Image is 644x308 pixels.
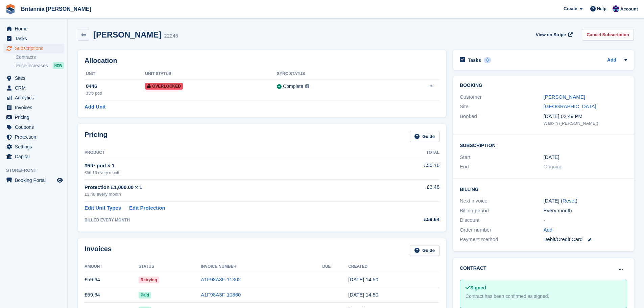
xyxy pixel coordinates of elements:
div: Order number [460,226,543,234]
h2: Allocation [85,57,439,65]
a: menu [3,83,64,93]
a: menu [3,34,64,43]
th: Total [382,147,439,158]
a: menu [3,113,64,122]
div: Signed [466,284,621,291]
div: End [460,163,543,171]
div: 35ft² pod [86,90,145,96]
div: Complete [283,83,303,90]
a: Add [607,56,616,64]
div: £59.64 [382,216,439,223]
div: 35ft² pod × 1 [85,162,382,170]
span: Invoices [15,103,55,112]
span: Account [620,6,638,13]
span: Paid [139,292,151,299]
img: stora-icon-8386f47178a22dfd0bd8f6a31ec36ba5ce8667c1dd55bd0f319d3a0aa187defe.svg [5,4,16,14]
div: [DATE] ( ) [544,197,627,205]
div: 0 [484,57,492,63]
div: Next invoice [460,197,543,205]
h2: Billing [460,186,627,192]
th: Unit Status [145,69,277,79]
div: NEW [53,62,64,69]
h2: Booking [460,83,627,88]
a: menu [3,152,64,161]
span: Analytics [15,93,55,102]
td: £59.64 [85,272,139,287]
time: 2025-08-20 13:50:11 UTC [348,277,378,282]
div: Every month [544,207,627,215]
th: Sync Status [277,69,390,79]
a: menu [3,103,64,112]
span: Coupons [15,122,55,132]
a: menu [3,44,64,53]
div: BILLED EVERY MONTH [85,217,382,223]
a: Guide [410,131,439,142]
span: Overlocked [145,83,183,90]
span: Ongoing [544,164,563,169]
h2: [PERSON_NAME] [93,30,161,39]
img: Becca Clark [613,5,619,12]
span: Booking Portal [15,175,55,185]
a: [GEOGRAPHIC_DATA] [544,103,596,109]
span: View on Stripe [536,31,566,38]
th: Amount [85,261,139,272]
div: Walk-in ([PERSON_NAME]) [544,120,627,127]
span: Settings [15,142,55,151]
a: Edit Unit Types [85,204,121,212]
a: Add Unit [85,103,105,111]
div: [DATE] 02:49 PM [544,113,627,120]
a: Preview store [56,176,64,184]
span: Subscriptions [15,44,55,53]
a: Cancel Subscription [582,29,634,40]
a: menu [3,73,64,83]
a: Add [544,226,553,234]
a: menu [3,175,64,185]
h2: Tasks [468,57,481,63]
div: Debit/Credit Card [544,236,627,243]
span: Home [15,24,55,33]
a: Contracts [16,54,64,61]
td: £56.16 [382,158,439,179]
span: Tasks [15,34,55,43]
span: Sites [15,73,55,83]
span: Create [564,5,577,12]
a: Guide [410,245,439,256]
a: menu [3,142,64,151]
a: menu [3,122,64,132]
div: Contract has been confirmed as signed. [466,293,621,300]
h2: Pricing [85,131,108,142]
th: Status [139,261,201,272]
div: Discount [460,216,543,224]
th: Unit [85,69,145,79]
span: Retrying [139,277,159,283]
a: Edit Protection [129,204,165,212]
a: [PERSON_NAME] [544,94,585,100]
div: Protection £1,000.00 × 1 [85,184,382,191]
a: Britannia [PERSON_NAME] [18,3,94,15]
span: Pricing [15,113,55,122]
h2: Invoices [85,245,112,256]
time: 2025-07-20 13:50:19 UTC [348,292,378,298]
div: £3.48 every month [85,191,382,198]
a: menu [3,93,64,102]
td: £59.64 [85,287,139,303]
span: Help [597,5,606,12]
div: Payment method [460,236,543,243]
a: Reset [563,198,576,204]
h2: Contract [460,265,486,272]
span: Price increases [16,63,48,69]
h2: Subscription [460,142,627,148]
div: £56.16 every month [85,170,382,176]
img: icon-info-grey-7440780725fd019a000dd9b08b2336e03edf1995a4989e88bcd33f0948082b44.svg [305,84,309,88]
div: Booked [460,113,543,127]
th: Due [322,261,348,272]
div: Site [460,103,543,111]
th: Invoice Number [201,261,322,272]
a: Price increases NEW [16,62,64,69]
th: Product [85,147,382,158]
span: Storefront [6,167,67,174]
div: Billing period [460,207,543,215]
div: 0446 [86,82,145,90]
div: Start [460,153,543,161]
td: £3.48 [382,180,439,202]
